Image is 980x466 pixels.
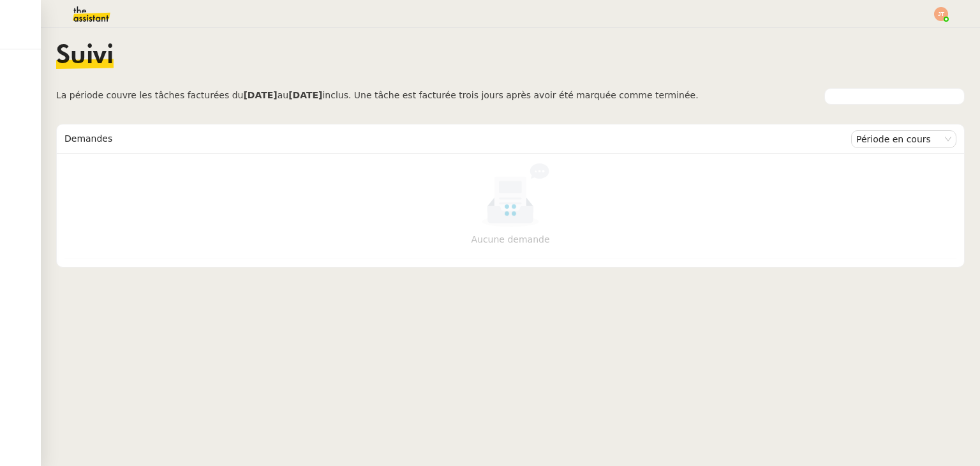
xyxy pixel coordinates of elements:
span: Suivi [56,43,114,69]
b: [DATE] [288,90,322,100]
img: svg [934,7,948,21]
span: inclus. Une tâche est facturée trois jours après avoir été marquée comme terminée. [322,90,698,100]
span: au [278,90,288,100]
nz-select-item: Période en cours [856,131,951,147]
b: [DATE] [243,90,277,100]
span: La période couvre les tâches facturées du [56,90,243,100]
div: Demandes [64,126,851,151]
